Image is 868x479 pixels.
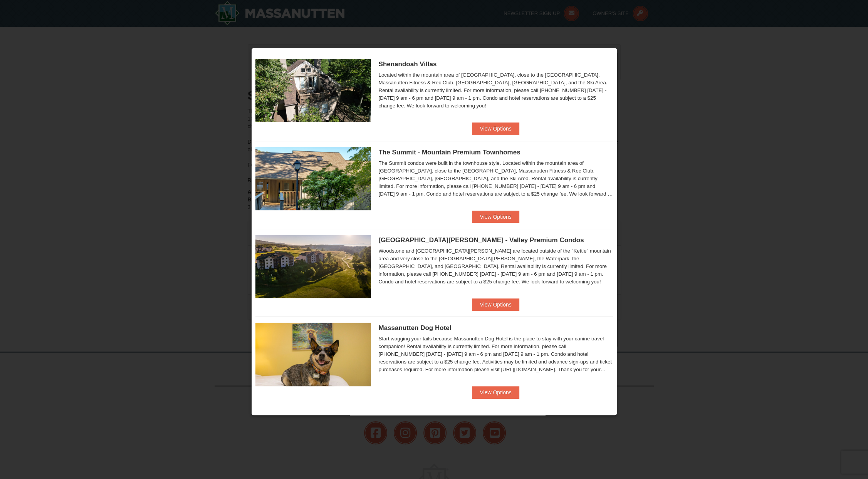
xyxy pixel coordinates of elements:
[255,323,371,386] img: 27428181-5-81c892a3.jpg
[379,149,520,156] span: The Summit - Mountain Premium Townhomes
[379,60,437,68] span: Shenandoah Villas
[379,247,613,286] div: Woodstone and [GEOGRAPHIC_DATA][PERSON_NAME] are located outside of the "Kettle" mountain area an...
[255,59,371,122] img: 19219019-2-e70bf45f.jpg
[472,211,519,223] button: View Options
[379,236,584,244] span: [GEOGRAPHIC_DATA][PERSON_NAME] - Valley Premium Condos
[379,71,613,110] div: Located within the mountain area of [GEOGRAPHIC_DATA], close to the [GEOGRAPHIC_DATA], Massanutte...
[255,235,371,298] img: 19219041-4-ec11c166.jpg
[379,335,613,373] div: Start wagging your tails because Massanutten Dog Hotel is the place to stay with your canine trav...
[472,386,519,399] button: View Options
[472,122,519,135] button: View Options
[255,147,371,210] img: 19219034-1-0eee7e00.jpg
[379,324,452,332] span: Massanutten Dog Hotel
[472,298,519,311] button: View Options
[379,159,613,198] div: The Summit condos were built in the townhouse style. Located within the mountain area of [GEOGRAP...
